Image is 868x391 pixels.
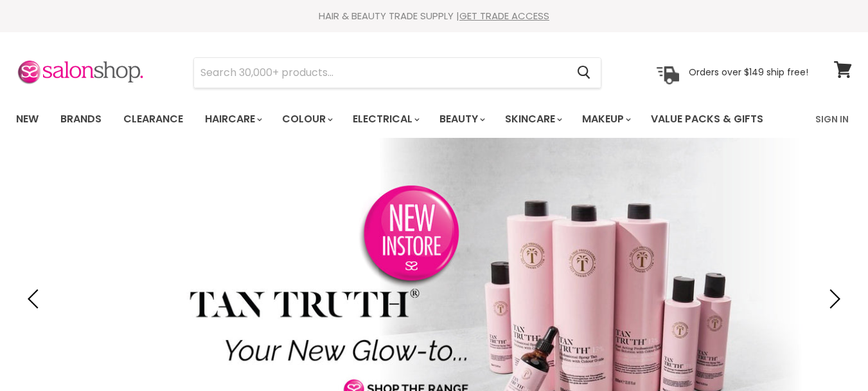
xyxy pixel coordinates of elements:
[820,286,846,312] button: Next
[567,58,601,88] button: Search
[689,66,808,78] p: Orders over $149 ship free!
[572,106,639,133] a: Makeup
[272,106,341,133] a: Colour
[6,106,48,133] a: New
[51,106,111,133] a: Brands
[343,106,427,133] a: Electrical
[641,106,773,133] a: Value Packs & Gifts
[495,106,570,133] a: Skincare
[195,106,270,133] a: Haircare
[22,286,48,312] button: Previous
[430,106,493,133] a: Beauty
[459,9,549,23] a: GET TRADE ACCESS
[193,57,601,88] form: Product
[6,100,790,138] ul: Main menu
[114,106,193,133] a: Clearance
[194,58,567,88] input: Search
[808,106,856,133] a: Sign In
